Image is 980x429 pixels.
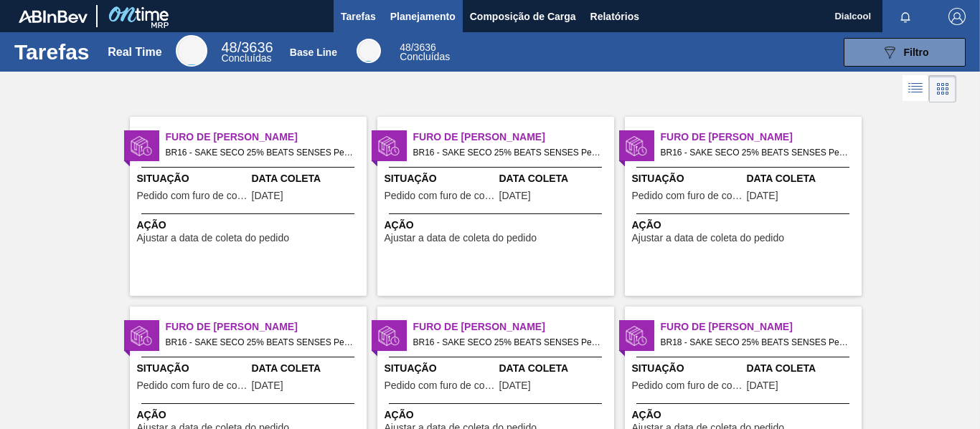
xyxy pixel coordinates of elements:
span: Tarefas [341,8,376,25]
span: Ação [632,408,858,423]
span: Pedido com furo de coleta [137,380,248,391]
span: BR16 - SAKE SECO 25% BEATS SENSES Pedido - 2018304 [166,334,355,350]
span: Situação [137,171,248,186]
span: 12/09/2025 [499,380,531,391]
span: Filtro [904,47,929,58]
div: Real Time [176,35,207,67]
span: Furo de Coleta [413,130,614,145]
span: BR16 - SAKE SECO 25% BEATS SENSES Pedido - 2018301 [413,145,603,160]
span: Ajustar a data de coleta do pedido [385,233,537,244]
img: status [131,135,152,157]
span: Ação [137,218,363,233]
span: 48 [400,42,411,53]
span: Situação [137,361,248,376]
span: Data Coleta [499,171,611,186]
span: 03/09/2025 [252,380,283,391]
span: BR16 - SAKE SECO 25% BEATS SENSES Pedido - 2018302 [661,145,850,160]
span: Data Coleta [499,361,611,376]
span: Data Coleta [747,171,858,186]
span: Ajustar a data de coleta do pedido [137,233,290,244]
div: Visão em Lista [903,75,929,102]
span: 02/09/2025 [747,191,778,201]
span: Pedido com furo de coleta [137,191,248,201]
span: 03/09/2025 [747,380,778,391]
img: status [131,325,152,347]
span: / 3636 [400,42,436,53]
span: Concluídas [400,51,450,62]
span: Furo de Coleta [166,130,367,145]
span: Relatórios [590,8,639,25]
span: Furo de Coleta [661,319,862,334]
span: BR18 - SAKE SECO 25% BEATS SENSES Pedido - 2021883 [661,334,850,350]
button: Notificações [882,6,928,26]
img: status [378,325,400,347]
h1: Tarefas [14,44,90,60]
img: status [626,325,647,347]
div: Real Time [221,42,273,63]
span: Ajustar a data de coleta do pedido [632,233,785,244]
span: Furo de Coleta [413,319,614,334]
img: Logout [948,8,966,25]
img: status [626,135,647,157]
span: Pedido com furo de coleta [385,380,496,391]
span: / 3636 [221,39,273,55]
span: Situação [385,361,496,376]
span: Ação [385,408,611,423]
span: Composição de Carga [470,8,576,25]
span: Pedido com furo de coleta [385,191,496,201]
div: Base Line [357,39,381,63]
span: BR16 - SAKE SECO 25% BEATS SENSES Pedido - 2021897 [413,334,603,350]
div: Visão em Cards [929,75,956,102]
span: Pedido com furo de coleta [632,380,743,391]
span: Furo de Coleta [661,130,862,145]
span: 02/09/2025 [499,191,531,201]
span: Planejamento [390,8,456,25]
span: 48 [221,39,237,55]
span: Concluídas [221,52,271,64]
span: Data Coleta [252,171,363,186]
span: Situação [632,171,743,186]
span: 15/08/2025 [252,191,283,201]
span: Situação [385,171,496,186]
div: Real Time [108,46,161,59]
span: Furo de Coleta [166,319,367,334]
div: Base Line [400,43,450,62]
button: Filtro [844,38,966,67]
span: Ação [385,218,611,233]
span: Ação [137,408,363,423]
div: Base Line [290,47,337,58]
img: TNhmsLtSVTkK8tSr43FrP2fwEKptu5GPRR3wAAAABJRU5ErkJggg== [19,10,88,23]
span: Data Coleta [252,361,363,376]
span: Ação [632,218,858,233]
img: status [378,135,400,157]
span: BR16 - SAKE SECO 25% BEATS SENSES Pedido - 2003721 [166,145,355,160]
span: Pedido com furo de coleta [632,191,743,201]
span: Situação [632,361,743,376]
span: Data Coleta [747,361,858,376]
